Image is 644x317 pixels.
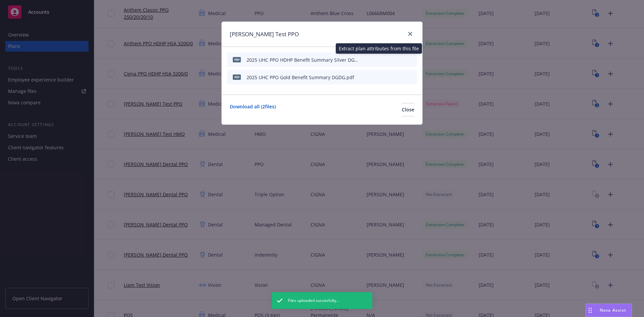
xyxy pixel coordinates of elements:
div: Extract plan attributes from this file [336,43,422,54]
button: preview file [397,55,404,65]
div: 2025 UHC PPO HDHP Benefit Summary Silver DGDG.pdf [247,56,361,63]
h1: [PERSON_NAME] Test PPO [230,30,299,39]
div: 2025 UHC PPO Gold Benefit Summary DGDG.pdf [247,74,354,81]
div: Drag to move [586,304,594,317]
button: download file [387,55,392,65]
span: Close [402,106,414,113]
button: download file [387,72,392,82]
span: Files uploaded succesfully... [288,298,339,304]
button: start extraction [373,72,381,82]
button: preview file [397,72,404,82]
button: Nova Assist [586,304,632,317]
button: Close [402,103,414,116]
span: pdf [233,74,241,80]
button: archive file [409,72,414,82]
span: pdf [233,57,241,62]
button: archive file [409,55,414,65]
a: close [406,30,414,38]
span: Nova Assist [600,307,626,313]
a: Download all ( 2 files) [230,103,276,116]
button: start extraction [373,55,381,65]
